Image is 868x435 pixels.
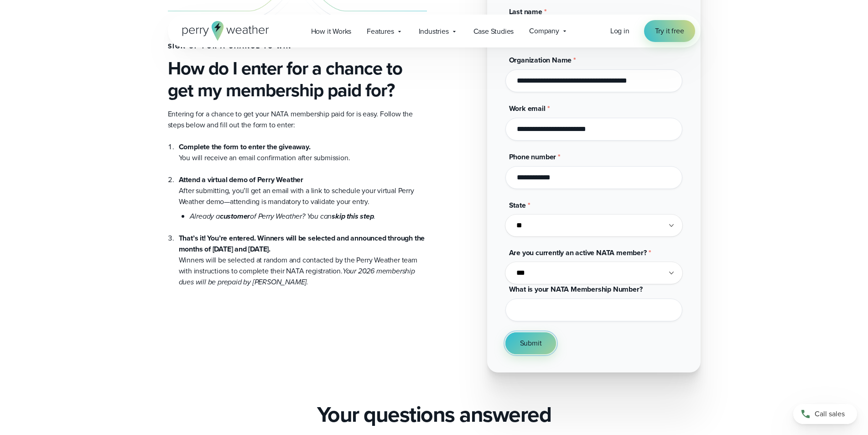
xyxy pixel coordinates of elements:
[655,26,684,37] span: Try it free
[509,55,572,65] span: Organization Name
[179,266,415,287] em: Your 2026 membership dues will be prepaid by [PERSON_NAME].
[168,58,427,101] h3: How do I enter for a chance to get my membership paid for?
[509,200,526,210] span: State
[220,211,250,221] strong: customer
[311,26,352,37] span: How it Works
[505,332,556,354] button: Submit
[610,26,629,37] a: Log in
[317,402,551,427] h2: Your questions answered
[179,233,425,254] strong: That’s it! You’re entered. Winners will be selected and announced through the months of [DATE] an...
[509,152,556,162] span: Phone number
[644,20,695,42] a: Try it free
[179,142,311,152] strong: Complete the form to enter the giveaway.
[168,43,427,50] h4: Sign up for a chance to win
[332,211,374,221] strong: skip this step
[190,211,376,221] em: Already a of Perry Weather? You can .
[509,284,643,294] span: What is your NATA Membership Number?
[509,103,546,114] span: Work email
[179,222,427,288] li: Winners will be selected at random and contacted by the Perry Weather team with instructions to c...
[179,174,303,185] strong: Attend a virtual demo of Perry Weather
[419,26,449,37] span: Industries
[529,26,559,37] span: Company
[473,26,514,37] span: Case Studies
[520,338,542,349] span: Submit
[610,26,629,36] span: Log in
[815,409,845,419] span: Call sales
[509,247,647,258] span: Are you currently an active NATA member?
[793,404,857,424] a: Call sales
[168,109,427,131] p: Entering for a chance to get your NATA membership paid for is easy. Follow the steps below and fi...
[179,142,427,163] li: You will receive an email confirmation after submission.
[367,26,394,37] span: Features
[179,163,427,222] li: After submitting, you’ll get an email with a link to schedule your virtual Perry Weather demo—att...
[303,22,359,41] a: How it Works
[509,6,542,17] span: Last name
[466,22,522,41] a: Case Studies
